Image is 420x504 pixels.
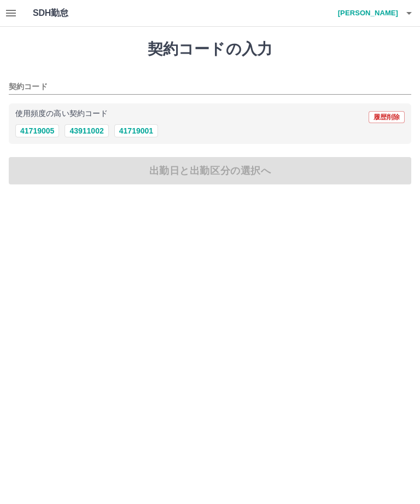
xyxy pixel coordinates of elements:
button: 41719001 [114,124,158,137]
p: 使用頻度の高い契約コード [15,110,108,118]
button: 43911002 [65,124,108,137]
button: 履歴削除 [369,111,405,123]
h1: 契約コードの入力 [9,40,411,59]
button: 41719005 [15,124,59,137]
